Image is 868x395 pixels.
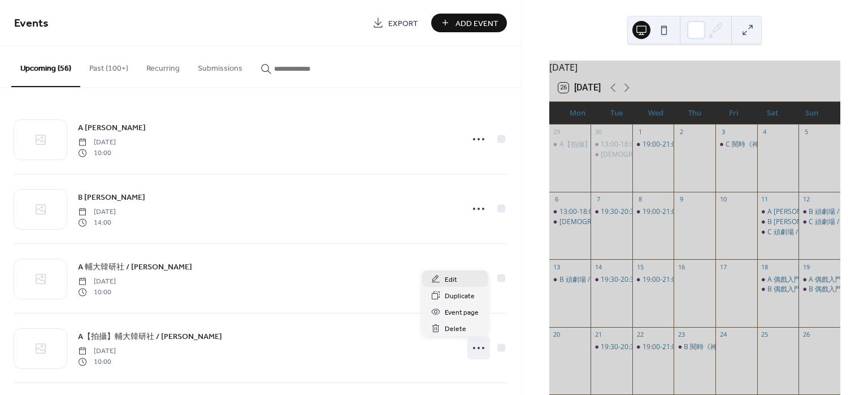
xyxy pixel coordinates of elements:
div: 19:00-21:00 [PERSON_NAME] [643,275,735,285]
div: B 頑劇場 / 羅翡翠 [809,207,861,217]
div: B 閱時《神農十七號》 / 戴家榆 [674,342,715,352]
div: 12 [802,195,810,204]
div: A 偶戲入門工作坊 / 黃思瑋 [798,275,840,285]
div: 6 [553,195,561,204]
div: 26 [802,330,810,339]
span: B [PERSON_NAME] [78,192,145,204]
div: 2 [677,128,685,136]
div: Thu [675,102,714,124]
span: 10:00 [78,148,116,158]
span: Export [388,18,418,29]
span: Add Event [455,18,498,29]
span: A【拍攝】輔大韓研社 / [PERSON_NAME] [78,331,222,343]
div: 29 [553,128,561,136]
div: [DEMOGRAPHIC_DATA] 娩娩工作室-我們的六堂課 / [PERSON_NAME] [559,217,771,227]
div: 19:00-21:00 柯燕玲 [632,342,674,352]
div: 19:30-20:30 瑜珈 / 美瑤 [591,275,632,285]
a: A 輔大韓研社 / [PERSON_NAME] [78,260,192,273]
div: 19:30-20:30 瑜珈 / [PERSON_NAME] [601,275,712,285]
div: 30 [594,128,602,136]
div: A [PERSON_NAME] [767,207,827,217]
div: Wed [636,102,675,124]
div: A【拍攝】輔大韓研社 / 黃愷晴 [549,140,591,149]
div: C 頑劇場 / 羅翡翠 [767,227,820,237]
span: [DATE] [78,277,116,287]
div: [DATE] [549,61,840,74]
div: 22 [636,330,644,339]
a: B [PERSON_NAME] [78,191,145,204]
span: A [PERSON_NAME] [78,122,146,134]
div: Sat [753,102,792,124]
button: Add Event [431,14,507,32]
span: [DATE] [78,207,116,217]
div: 25 [761,330,769,339]
div: 5 [802,128,810,136]
div: 13:00-18:00 娩娩工作室-我們的六堂課 / 賴玟君 [591,140,632,149]
div: Tue [597,102,636,124]
div: B 林采融 [757,217,799,227]
div: 17 [719,263,727,271]
span: 10:00 [78,287,116,297]
button: Upcoming (56) [11,46,80,87]
div: 1 [636,128,644,136]
div: B 偶戲入門工作坊 / 黃思瑋 [757,285,799,294]
div: A 偶戲入門工作坊 / 黃思瑋 [757,275,799,285]
div: C 娩娩工作室-我們的六堂課 / 賴玟君 [549,217,591,227]
span: Duplicate [445,290,475,302]
div: 19 [802,263,810,271]
button: 26[DATE] [554,80,605,96]
button: Submissions [189,46,251,86]
div: 10 [719,195,727,204]
span: 14:00 [78,217,116,227]
div: 19:00-21:00 [PERSON_NAME] [643,207,735,217]
span: A 輔大韓研社 / [PERSON_NAME] [78,261,192,273]
div: 21 [594,330,602,339]
div: 20 [553,330,561,339]
span: 10:00 [78,357,116,367]
div: 4 [761,128,769,136]
div: 19:00-21:00 柯燕玲 [632,207,674,217]
div: B 偶戲入門工作坊 / 黃思瑋 [798,285,840,294]
a: A [PERSON_NAME] [78,121,146,134]
a: A【拍攝】輔大韓研社 / [PERSON_NAME] [78,330,222,343]
div: C 頑劇場 / 羅翡翠 [757,227,799,237]
div: A 林采融 [757,207,799,217]
div: 15 [636,263,644,271]
div: 8 [636,195,644,204]
span: [DATE] [78,138,116,148]
button: Recurring [137,46,189,86]
div: 19:00-21:00 [PERSON_NAME] [643,140,735,149]
div: B 頑劇場 / 羅翡翠 [798,207,840,217]
div: B 頑劇場 / 羅翡翠 [549,275,591,285]
div: Mon [558,102,597,124]
div: B 閱時《神農十七號》 / [PERSON_NAME] [684,342,810,352]
div: C 閱時《神農十七號》 / [PERSON_NAME] [726,140,852,149]
div: 23 [677,330,685,339]
div: A【拍攝】輔大韓研社 / [PERSON_NAME] [559,140,684,149]
div: 24 [719,330,727,339]
span: Delete [445,323,466,335]
div: 13:00-18:00 娩娩工作室-我們的六堂課 / [PERSON_NAME] [601,140,775,149]
div: 19:30-20:30 瑜珈 / [PERSON_NAME] [601,207,712,217]
div: 19:00-21:00 柯燕玲 [632,140,674,149]
div: Sun [792,102,831,124]
button: Past (100+) [80,46,137,86]
span: Event page [445,307,479,319]
div: 13 [553,263,561,271]
div: 18 [761,263,769,271]
div: 9 [677,195,685,204]
span: Edit [445,274,457,286]
div: 19:00-21:00 [PERSON_NAME] [643,342,735,352]
div: 16 [677,263,685,271]
div: 13:00-18:00 娩娩工作室-我們的六堂課 / [PERSON_NAME] [559,207,734,217]
div: 19:00-21:00 柯燕玲 [632,275,674,285]
div: 19:30-20:30 瑜珈 / [PERSON_NAME] [601,342,712,352]
div: C 閱時《神農十七號》 / 戴家榆 [715,140,757,149]
div: Fri [714,102,753,124]
div: 3 [719,128,727,136]
div: B [PERSON_NAME] [767,217,827,227]
div: [DEMOGRAPHIC_DATA] 娩娩工作室-我們的六堂課 / [PERSON_NAME] [601,150,813,160]
div: 7 [594,195,602,204]
div: C 娩娩工作室-我們的六堂課 / 賴玟君 [591,150,632,160]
